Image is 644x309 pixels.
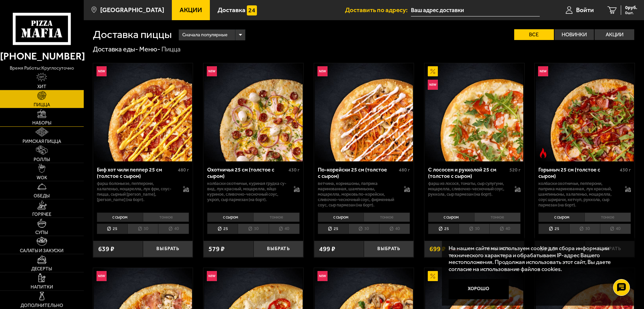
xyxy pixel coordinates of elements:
button: Выбрать [254,241,303,257]
span: Римская пицца [23,139,61,144]
span: Напитки [31,285,53,289]
img: Новинка [207,271,217,281]
li: 40 [269,224,300,234]
li: с сыром [538,213,584,222]
p: колбаски Охотничьи, пепперони, паприка маринованная, лук красный, шампиньоны, халапеньо, моцарелл... [538,181,618,208]
label: Все [514,29,554,40]
span: 579 ₽ [209,246,225,253]
p: На нашем сайте мы используем cookie для сбора информации технического характера и обрабатываем IP... [449,245,624,273]
img: С лососем и рукколой 25 см (толстое с сыром) [425,63,523,161]
span: Сначала популярные [182,29,227,41]
span: 0 руб. [625,5,637,10]
span: 430 г [289,167,300,173]
input: Ваш адрес доставки [411,4,540,16]
li: 25 [538,224,569,234]
div: С лососем и рукколой 25 см (толстое с сыром) [428,166,508,179]
span: Акции [180,7,202,13]
li: 30 [127,224,158,234]
span: Хит [37,84,46,89]
img: Акционный [428,271,438,281]
span: Наборы [32,121,51,125]
p: ветчина, корнишоны, паприка маринованная, шампиньоны, моцарелла, морковь по-корейски, сливочно-че... [318,181,397,208]
div: Биф хот чили пеппер 25 см (толстое с сыром) [97,166,177,179]
a: НовинкаПо-корейски 25 см (толстое с сыром) [314,63,414,161]
img: Новинка [97,66,107,76]
img: Горыныч 25 см (толстое с сыром) [536,63,634,161]
span: 430 г [620,167,631,173]
span: Дополнительно [21,303,63,308]
img: 15daf4d41897b9f0e9f617042186c801.svg [247,5,257,15]
li: тонкое [364,213,410,222]
span: 639 ₽ [98,246,114,253]
li: 40 [379,224,410,234]
li: 40 [158,224,189,234]
span: 520 г [509,167,521,173]
img: Новинка [97,271,107,281]
img: Новинка [317,271,328,281]
span: Войти [576,7,594,13]
img: Акционный [428,66,438,76]
div: Пицца [161,45,181,54]
img: Охотничья 25 см (толстое с сыром) [204,63,302,161]
span: 480 г [178,167,189,173]
p: колбаски охотничьи, куриная грудка су-вид, лук красный, моцарелла, яйцо куриное, сливочно-чесночн... [207,181,287,202]
span: Десерты [31,267,52,271]
img: Новинка [317,66,328,76]
li: 30 [569,224,600,234]
span: Роллы [34,157,50,162]
button: Выбрать [364,241,414,257]
img: По-корейски 25 см (толстое с сыром) [315,63,413,161]
button: Выбрать [143,241,193,257]
img: Новинка [428,80,438,90]
span: 699 ₽ [429,246,446,253]
img: Острое блюдо [538,148,548,158]
button: Хорошо [449,279,509,299]
span: Обеды [34,194,50,198]
a: Меню- [139,45,160,53]
li: 40 [600,224,631,234]
li: 30 [459,224,489,234]
div: По-корейски 25 см (толстое с сыром) [318,166,397,179]
img: Биф хот чили пеппер 25 см (толстое с сыром) [94,63,192,161]
p: фарш болоньезе, пепперони, халапеньо, моцарелла, лук фри, соус-пицца, сырный [PERSON_NAME], [PERS... [97,181,177,202]
span: Салаты и закуски [20,248,64,253]
span: WOK [37,176,47,180]
span: Пицца [34,103,50,107]
li: 30 [348,224,379,234]
span: 480 г [399,167,410,173]
li: с сыром [97,213,143,222]
div: Охотничья 25 см (толстое с сыром) [207,166,287,179]
li: 25 [318,224,348,234]
span: 499 ₽ [319,246,335,253]
li: тонкое [143,213,189,222]
img: Новинка [207,66,217,76]
span: Доставка [218,7,245,13]
img: Новинка [538,66,548,76]
h1: Доставка пиццы [93,29,172,40]
a: НовинкаОстрое блюдоГорыныч 25 см (толстое с сыром) [535,63,635,161]
span: Доставить по адресу: [345,7,411,13]
label: Новинки [555,29,594,40]
li: с сыром [428,213,474,222]
a: АкционныйНовинкаС лососем и рукколой 25 см (толстое с сыром) [424,63,524,161]
label: Акции [595,29,634,40]
li: 25 [207,224,238,234]
div: Горыныч 25 см (толстое с сыром) [538,166,618,179]
span: [GEOGRAPHIC_DATA] [100,7,164,13]
li: 25 [97,224,127,234]
a: НовинкаОхотничья 25 см (толстое с сыром) [203,63,303,161]
li: тонкое [474,213,521,222]
p: фарш из лосося, томаты, сыр сулугуни, моцарелла, сливочно-чесночный соус, руккола, сыр пармезан (... [428,181,508,197]
li: тонкое [584,213,631,222]
li: 40 [489,224,520,234]
span: Супы [35,230,48,235]
li: с сыром [318,213,364,222]
a: Доставка еды- [93,45,138,53]
li: 25 [428,224,459,234]
span: 0 шт. [625,11,637,15]
a: НовинкаБиф хот чили пеппер 25 см (толстое с сыром) [93,63,193,161]
span: Горячее [32,212,51,217]
li: 30 [238,224,268,234]
li: с сыром [207,213,253,222]
li: тонкое [253,213,300,222]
